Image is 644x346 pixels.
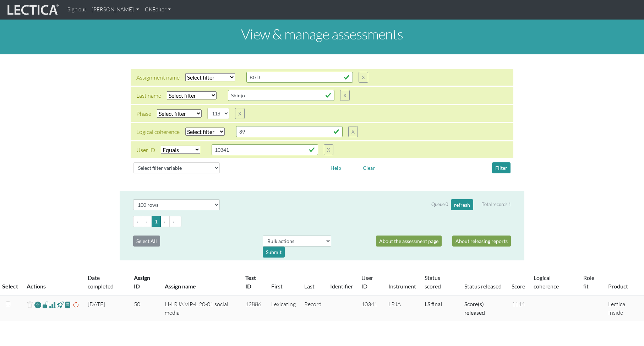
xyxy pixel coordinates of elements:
[160,269,241,296] th: Assign name
[361,274,373,290] a: User ID
[241,295,267,321] td: 12886
[34,300,41,310] a: Reopen
[431,199,511,210] div: Queue 0 Total records 1
[136,91,161,100] div: Last name
[271,283,283,290] a: First
[49,301,56,309] span: Analyst score
[133,216,511,227] ul: Pagination
[376,236,442,247] a: About the assessment page
[464,301,485,316] a: Basic released = basic report without a score has been released, Score(s) released = for Lectica ...
[65,301,71,309] span: view
[89,3,142,17] a: [PERSON_NAME]
[304,283,315,290] a: Last
[452,236,511,247] a: About releasing reports
[604,295,644,321] td: Lectica Inside
[324,144,333,155] button: X
[136,128,180,136] div: Logical coherence
[327,164,344,171] a: Help
[464,283,502,290] a: Status released
[451,199,473,210] button: refresh
[330,283,353,290] a: Identifier
[136,109,151,118] div: Phase
[65,3,89,17] a: Sign out
[608,283,628,290] a: Product
[300,295,326,321] td: Record
[357,295,384,321] td: 10341
[22,269,83,296] th: Actions
[348,126,358,137] button: X
[512,283,525,290] a: Score
[492,162,511,173] button: Filter
[327,162,344,173] button: Help
[57,301,64,309] span: view
[425,301,442,307] a: Completed = assessment has been completed; CS scored = assessment has been CLAS scored; LS scored...
[512,301,525,308] span: 1114
[534,274,559,290] a: Logical coherence
[83,295,130,321] td: [DATE]
[360,162,378,173] button: Clear
[133,236,160,247] button: Select All
[27,300,33,310] span: delete
[136,146,155,154] div: User ID
[388,283,416,290] a: Instrument
[359,72,368,83] button: X
[130,295,161,321] td: 50
[160,295,241,321] td: LI-LRJA ViP-L 20-01 social media
[130,269,161,296] th: Assign ID
[42,301,49,309] span: view
[425,274,441,290] a: Status scored
[384,295,420,321] td: LRJA
[136,73,180,82] div: Assignment name
[583,274,594,290] a: Role fit
[241,269,267,296] th: Test ID
[267,295,300,321] td: Lexicating
[152,216,161,227] button: Go to page 1
[88,274,114,290] a: Date completed
[6,3,59,17] img: lecticalive
[72,301,79,309] span: rescore
[235,108,245,119] button: X
[263,247,285,258] div: Submit
[340,90,350,101] button: X
[142,3,174,17] a: CKEditor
